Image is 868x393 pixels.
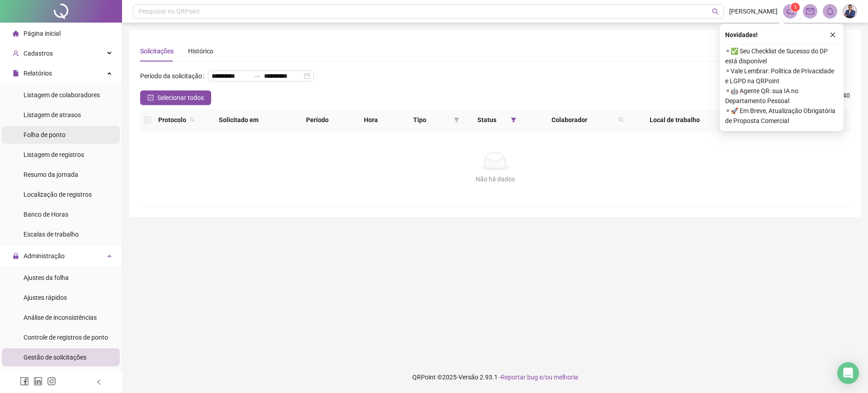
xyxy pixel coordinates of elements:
[188,46,213,56] div: Histórico
[20,377,29,386] span: facebook
[122,361,868,393] footer: QRPoint © 2025 - 2.93.1 -
[458,374,478,381] span: Versão
[725,86,838,106] span: ⚬ 🤖 Agente QR: sua IA no Departamento Pessoal
[199,109,278,131] th: Solicitado em
[24,30,61,37] span: Página inicial
[13,50,19,57] span: user-add
[631,115,718,125] span: Local de trabalho
[278,109,356,131] th: Período
[729,6,778,16] span: [PERSON_NAME]
[725,46,838,66] span: ⚬ ✅ Seu Checklist de Sucesso do DP está disponível
[826,7,834,15] span: bell
[837,362,859,384] div: Open Intercom Messenger
[467,115,508,125] span: Status
[24,111,81,118] span: Listagem de atrasos
[24,334,108,341] span: Controle de registros de ponto
[501,374,578,381] span: Reportar bug e/ou melhoria
[24,211,68,218] span: Banco de Horas
[140,69,208,83] label: Período da solicitação
[24,191,92,198] span: Localização de registros
[830,32,836,38] span: close
[509,113,518,127] span: filter
[24,314,97,321] span: Análise de inconsistências
[24,274,69,281] span: Ajustes da folha
[24,231,79,238] span: Escalas de trabalho
[151,174,839,184] div: Não há dados
[794,4,797,10] span: 1
[157,93,204,103] span: Selecionar todos
[791,3,800,12] sup: 1
[96,379,102,385] span: left
[147,95,154,101] span: check-square
[511,117,516,123] span: filter
[13,70,19,76] span: file
[47,377,56,386] span: instagram
[786,7,794,15] span: notification
[356,109,386,131] th: Hora
[24,252,65,260] span: Administração
[618,117,624,123] span: search
[24,91,100,99] span: Listagem de colaboradores
[725,106,838,126] span: ⚬ 🚀 Em Breve, Atualização Obrigatória de Proposta Comercial
[524,115,615,125] span: Colaborador
[24,171,78,178] span: Resumo da jornada
[389,115,450,125] span: Tipo
[190,117,195,123] span: search
[843,5,857,18] img: 86482
[24,354,86,361] span: Gestão de solicitações
[24,70,52,77] span: Relatórios
[188,113,197,127] span: search
[140,46,174,56] div: Solicitações
[617,113,626,127] span: search
[13,30,19,37] span: home
[158,115,186,125] span: Protocolo
[24,294,67,301] span: Ajustes rápidos
[24,131,66,138] span: Folha de ponto
[725,30,758,40] span: Novidades !
[452,113,461,127] span: filter
[806,7,814,15] span: mail
[13,253,19,259] span: lock
[712,8,719,15] span: search
[725,66,838,86] span: ⚬ Vale Lembrar: Política de Privacidade e LGPD na QRPoint
[24,151,84,158] span: Listagem de registros
[140,90,211,105] button: Selecionar todos
[253,72,260,80] span: swap-right
[454,117,459,123] span: filter
[24,50,53,57] span: Cadastros
[253,72,260,80] span: to
[33,377,42,386] span: linkedin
